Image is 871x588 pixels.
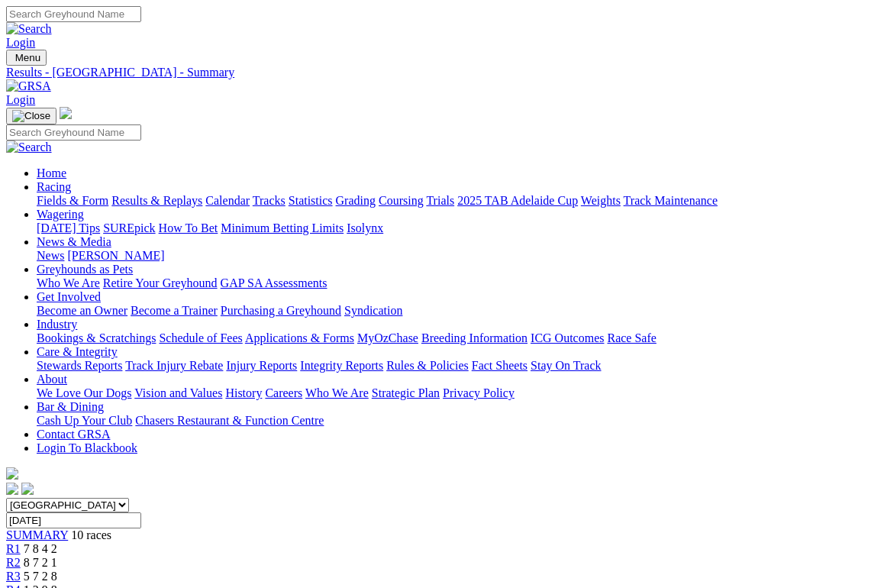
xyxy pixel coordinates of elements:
span: 8 7 2 1 [24,556,57,569]
a: Privacy Policy [443,386,515,399]
a: [PERSON_NAME] [67,249,164,262]
a: SUREpick [103,221,155,234]
a: Applications & Forms [245,331,354,344]
a: News [37,249,64,262]
a: Injury Reports [226,359,297,372]
div: Get Involved [37,304,865,318]
a: History [225,386,262,399]
span: 7 8 4 2 [24,542,57,555]
a: We Love Our Dogs [37,386,131,399]
a: Contact GRSA [37,428,110,441]
a: Login [6,93,35,106]
img: Search [6,22,52,36]
a: Breeding Information [421,331,527,344]
a: Chasers Restaurant & Function Centre [135,414,324,427]
a: Purchasing a Greyhound [221,304,341,317]
a: Become an Owner [37,304,127,317]
a: Weights [581,194,621,207]
a: GAP SA Assessments [221,276,327,289]
input: Select date [6,512,141,528]
a: Trials [426,194,454,207]
a: [DATE] Tips [37,221,100,234]
a: 2025 TAB Adelaide Cup [457,194,578,207]
a: Rules & Policies [386,359,469,372]
input: Search [6,6,141,22]
a: Greyhounds as Pets [37,263,133,276]
a: Home [37,166,66,179]
a: R2 [6,556,21,569]
div: Racing [37,194,865,208]
a: Bar & Dining [37,400,104,413]
a: Race Safe [607,331,656,344]
img: GRSA [6,79,51,93]
a: Syndication [344,304,402,317]
a: Track Injury Rebate [125,359,223,372]
a: Care & Integrity [37,345,118,358]
a: R3 [6,570,21,583]
a: Integrity Reports [300,359,383,372]
img: twitter.svg [21,483,34,495]
a: Statistics [289,194,333,207]
a: Wagering [37,208,84,221]
img: logo-grsa-white.png [60,107,72,119]
a: Coursing [379,194,424,207]
a: Who We Are [37,276,100,289]
a: Racing [37,180,71,193]
a: Isolynx [347,221,383,234]
a: Retire Your Greyhound [103,276,218,289]
a: SUMMARY [6,528,68,541]
span: 5 7 2 8 [24,570,57,583]
div: Greyhounds as Pets [37,276,865,290]
a: Tracks [253,194,285,207]
a: Schedule of Fees [159,331,242,344]
a: R1 [6,542,21,555]
span: 10 races [71,528,111,541]
a: Login [6,36,35,49]
a: Stewards Reports [37,359,122,372]
a: About [37,373,67,386]
a: How To Bet [159,221,218,234]
img: Close [12,110,50,122]
a: Industry [37,318,77,331]
div: Industry [37,331,865,345]
img: logo-grsa-white.png [6,467,18,480]
div: About [37,386,865,400]
div: News & Media [37,249,865,263]
a: ICG Outcomes [531,331,604,344]
a: Results - [GEOGRAPHIC_DATA] - Summary [6,66,865,79]
a: Who We Are [305,386,369,399]
div: Care & Integrity [37,359,865,373]
a: Cash Up Your Club [37,414,132,427]
a: Bookings & Scratchings [37,331,156,344]
a: Grading [336,194,376,207]
img: facebook.svg [6,483,18,495]
a: Strategic Plan [372,386,440,399]
span: Menu [15,52,40,63]
img: Search [6,141,52,154]
button: Toggle navigation [6,50,47,66]
a: Results & Replays [111,194,202,207]
button: Toggle navigation [6,108,56,124]
a: Vision and Values [134,386,222,399]
a: Stay On Track [531,359,601,372]
a: Become a Trainer [131,304,218,317]
a: Minimum Betting Limits [221,221,344,234]
input: Search [6,124,141,141]
a: Get Involved [37,290,101,303]
div: Bar & Dining [37,414,865,428]
a: Fields & Form [37,194,108,207]
a: Login To Blackbook [37,441,137,454]
a: Careers [265,386,302,399]
a: Fact Sheets [472,359,527,372]
div: Wagering [37,221,865,235]
a: Track Maintenance [624,194,718,207]
a: MyOzChase [357,331,418,344]
a: Calendar [205,194,250,207]
a: News & Media [37,235,111,248]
